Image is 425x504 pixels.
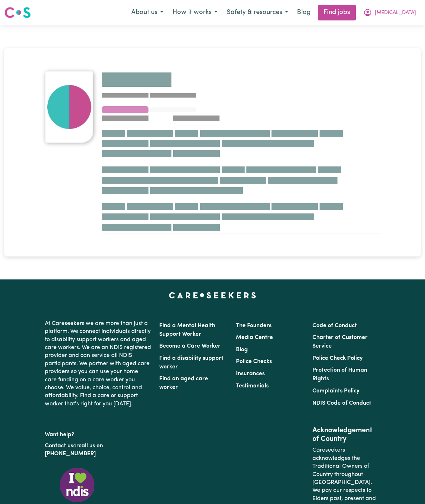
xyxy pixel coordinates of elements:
span: [MEDICAL_DATA] [375,9,416,17]
a: Find an aged care worker [159,376,208,390]
button: My Account [359,5,421,20]
button: Safety & resources [222,5,293,20]
a: Complaints Policy [312,388,359,394]
a: Police Checks [236,359,272,364]
a: Find a Mental Health Support Worker [159,323,215,337]
button: About us [127,5,168,20]
a: Careseekers logo [4,4,31,21]
a: Charter of Customer Service [312,335,368,349]
a: Testimonials [236,383,269,389]
h2: Acknowledgement of Country [312,426,380,443]
a: Contact us [45,443,73,449]
a: Code of Conduct [312,323,357,329]
p: Want help? [45,428,151,439]
a: Insurances [236,371,265,377]
img: Careseekers logo [4,6,31,19]
a: Blog [293,5,315,20]
p: or [45,439,151,461]
a: Find a disability support worker [159,355,223,370]
a: Police Check Policy [312,355,363,361]
a: Become a Care Worker [159,343,221,349]
a: Protection of Human Rights [312,367,367,382]
a: Blog [236,347,248,353]
a: call us on [PHONE_NUMBER] [45,443,103,457]
a: Find jobs [318,5,356,20]
a: Careseekers home page [169,292,256,298]
a: Media Centre [236,335,273,340]
a: The Founders [236,323,271,329]
a: NDIS Code of Conduct [312,400,371,406]
p: At Careseekers we are more than just a platform. We connect individuals directly to disability su... [45,317,151,411]
button: How it works [168,5,222,20]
